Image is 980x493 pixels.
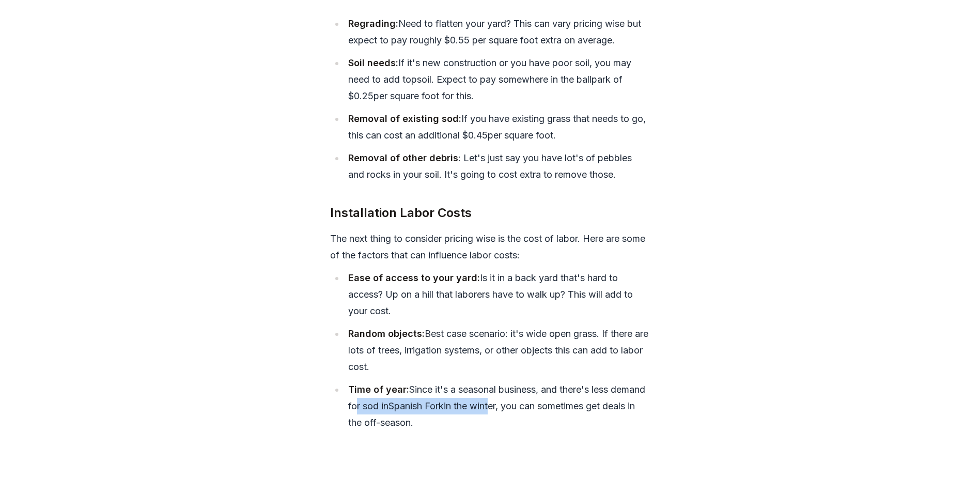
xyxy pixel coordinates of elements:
[348,384,409,395] strong: Time of year:
[345,326,650,375] li: Best case scenario: it's wide open grass. If there are lots of trees, irrigation systems, or othe...
[345,150,650,183] li: : Let's just say you have lot's of pebbles and rocks in your soil. It's going to cost extra to re...
[330,204,650,222] h3: Installation Labor Costs
[348,152,458,163] strong: Removal of other debris
[345,270,650,319] li: Is it in a back yard that's hard to access? Up on a hill that laborers have to walk up? This will...
[348,18,398,29] strong: Regrading:
[345,111,650,144] li: If you have existing grass that needs to go, this can cost an additional $ 0.45 per square foot.
[348,328,425,339] strong: Random objects:
[345,55,650,104] li: If it's new construction or you have poor soil, you may need to add topsoil. Expect to pay somewh...
[348,272,480,283] strong: Ease of access to your yard:
[348,57,398,68] strong: Soil needs:
[345,16,650,49] li: Need to flatten your yard? This can vary pricing wise but expect to pay roughly $ 0.55 per square...
[348,113,461,124] strong: Removal of existing sod:
[345,381,650,431] li: Since it's a seasonal business, and there's less demand for sod in Spanish Fork in the winter, yo...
